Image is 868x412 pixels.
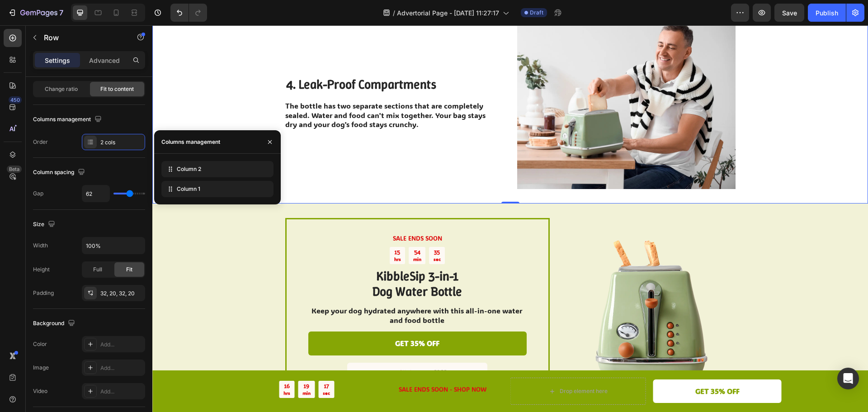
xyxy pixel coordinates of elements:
div: Open Intercom Messenger [837,368,859,389]
p: Row [44,32,121,43]
p: The bottle has two separate sections that are completely sealed. Water and food can't mix togethe... [133,76,336,104]
span: Column 2 [177,165,201,173]
div: Padding [33,289,54,297]
div: 450 [9,96,22,104]
div: Gap [33,189,43,198]
div: Width [33,242,48,250]
div: 32, 20, 32, 20 [100,289,143,298]
div: Image [33,364,49,372]
p: Settings [45,56,70,65]
div: Color [33,340,47,348]
strong: FREE [281,343,294,351]
a: GET 35% OFF [156,306,374,330]
p: hrs [242,231,249,237]
p: min [261,231,269,237]
div: Column spacing [33,166,87,179]
p: SALE ENDS SOON [157,209,373,217]
div: Order [33,138,48,146]
p: SALE ENDS SOON - SHOP NOW [223,360,357,368]
p: | [270,344,272,351]
div: 54 [261,223,269,231]
p: sec [170,365,178,371]
p: Keep your dog hydrated anywhere with this all-in-one water and food bottle [156,281,373,300]
span: / [393,8,395,18]
input: Auto [82,185,109,202]
p: GET 35% OFF [543,361,587,371]
span: Full [93,265,102,274]
div: Height [33,265,50,274]
h2: 4. Leak-Proof Compartments [133,51,337,68]
span: Column 1 [177,185,200,193]
div: Drop element here [407,362,455,369]
p: Advanced [89,56,120,65]
p: GET 35% OFF [243,313,287,323]
div: Video [33,387,47,395]
span: Draft [530,9,543,17]
p: Sell-out Risk: [211,344,261,351]
div: 35 [281,223,288,231]
span: Fit to content [100,85,134,93]
div: Add... [100,388,143,396]
div: 2 cols [100,138,143,147]
button: Save [774,4,804,22]
img: gempages_567314332723971153-aa7ddff6-bb54-4de3-9e5d-34363d875b4d.webp [411,203,583,375]
input: Auto [82,237,145,254]
div: Columns management [33,114,104,126]
div: Beta [7,166,22,173]
div: Add... [100,364,143,372]
div: Background [33,317,77,330]
h2: KibbleSip 3-in-1 Dog Water Bottle [156,242,374,275]
p: shipping [281,344,319,351]
div: 17 [170,357,178,365]
span: Save [782,9,797,17]
div: Add... [100,341,143,349]
p: sec [281,231,288,237]
div: Publish [816,8,838,18]
a: GET 35% OFF [501,354,629,378]
strong: High [248,343,261,351]
button: 7 [4,4,67,22]
div: 15 [242,223,249,231]
span: Advertorial Page - [DATE] 11:27:17 [397,8,499,18]
div: Undo/Redo [170,4,207,22]
p: 7 [59,7,63,18]
span: Change ratio [45,85,78,93]
button: Publish [808,4,846,22]
iframe: Design area [152,25,868,412]
div: Size [33,218,57,231]
div: Columns management [161,138,220,146]
span: Fit [126,265,132,274]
